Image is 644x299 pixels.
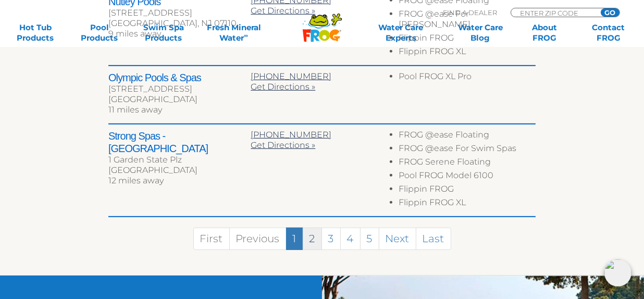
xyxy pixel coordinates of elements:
[519,22,569,43] a: AboutFROG
[193,228,230,250] a: First
[108,8,251,18] div: [STREET_ADDRESS]
[604,259,631,286] img: openIcon
[519,8,589,17] input: Zip Code Form
[251,140,315,150] a: Get Directions »
[399,170,536,184] li: Pool FROG Model 6100
[399,130,536,143] li: FROG @ease Floating
[229,228,287,250] a: Previous
[321,228,341,250] a: 3
[399,197,536,211] li: Flippin FROG XL
[399,184,536,197] li: Flippin FROG
[399,33,536,46] li: Flippin FROG
[75,22,125,43] a: PoolProducts
[251,6,315,16] a: Get Directions »
[108,29,161,39] span: 9 miles away
[399,46,536,60] li: Flippin FROG XL
[108,165,251,176] div: [GEOGRAPHIC_DATA]
[379,228,416,250] a: Next
[360,228,379,250] a: 5
[108,84,251,94] div: [STREET_ADDRESS]
[251,82,315,92] a: Get Directions »
[416,228,451,250] a: Last
[399,143,536,157] li: FROG @ease For Swim Spas
[399,9,536,33] li: FROG @ease For [PERSON_NAME]
[108,105,162,115] span: 11 miles away
[399,157,536,170] li: FROG Serene Floating
[601,8,620,17] input: GO
[108,176,164,185] span: 12 miles away
[108,94,251,105] div: [GEOGRAPHIC_DATA]
[251,130,331,140] a: [PHONE_NUMBER]
[251,71,331,81] a: [PHONE_NUMBER]
[340,228,361,250] a: 4
[10,22,60,43] a: Hot TubProducts
[108,130,251,155] h2: Strong Spas - [GEOGRAPHIC_DATA]
[108,155,251,165] div: 1 Garden State Plz
[286,228,303,250] a: 1
[303,228,322,250] a: 2
[399,71,536,85] li: Pool FROG XL Pro
[584,22,634,43] a: ContactFROG
[108,71,251,84] h2: Olympic Pools & Spas
[108,18,251,29] div: [GEOGRAPHIC_DATA], NJ 07110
